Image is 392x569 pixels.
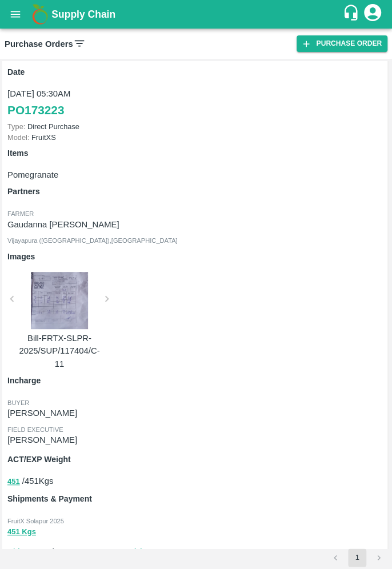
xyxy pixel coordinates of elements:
[7,434,385,446] p: [PERSON_NAME]
[297,35,387,52] a: Purchase Order
[7,251,385,263] p: Images
[362,2,383,26] div: account of current user
[7,169,385,181] p: Pomegranate
[7,237,178,244] span: Vijayapura ([GEOGRAPHIC_DATA]) , [GEOGRAPHIC_DATA]
[7,375,385,387] p: Incharge
[7,218,385,231] p: Gaudanna [PERSON_NAME]
[342,4,362,25] div: customer-support
[7,518,64,524] span: FruitX Solapur 2025
[7,399,29,406] span: buyer
[47,541,54,558] div: |
[5,37,86,51] div: Purchase Orders
[7,133,29,142] span: Model:
[7,147,385,159] p: Items
[7,100,64,121] a: PO173223
[29,3,51,26] img: logo
[7,407,385,419] p: [PERSON_NAME]
[7,475,20,488] button: 451
[7,547,47,556] a: Shipments
[59,547,143,556] a: Payment Requests (1)
[7,186,385,198] p: Partners
[7,66,385,78] p: Date
[2,1,29,27] button: open drawer
[7,526,36,539] button: 451 Kgs
[7,493,385,505] p: Shipments & Payment
[7,210,34,217] span: Farmer
[7,87,385,100] p: [DATE] 05:30AM
[7,475,385,488] p: / 451 Kgs
[7,454,385,466] p: ACT/EXP Weight
[325,548,390,567] nav: pagination navigation
[7,122,25,131] span: Type:
[17,332,102,370] p: Bill-FRTX-SLPR-2025/SUP/117404/C-11
[7,426,63,433] span: field executive
[348,548,366,567] button: page 1
[7,132,385,143] p: FruitXS
[7,121,385,132] p: Direct Purchase
[51,6,342,22] a: Supply Chain
[51,9,115,20] b: Supply Chain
